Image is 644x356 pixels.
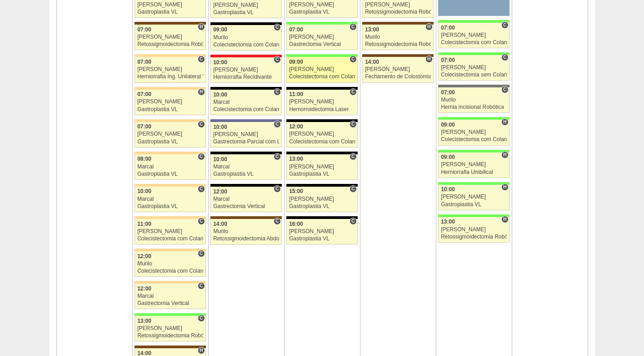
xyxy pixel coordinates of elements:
a: C 10:00 [PERSON_NAME] Gastrectomia Parcial com Linfadenectomia [210,122,281,147]
span: Hospital [501,151,508,158]
div: Key: Santa Joana [362,22,433,25]
a: C 07:00 [PERSON_NAME] Herniorrafia Ing. Unilateral VL [135,57,205,82]
div: Gastroplastia VL [289,9,355,15]
span: 09:00 [213,26,227,33]
span: Consultório [274,88,280,96]
div: Gastroplastia VL [137,171,203,177]
a: C 12:00 Murilo Colecistectomia com Colangiografia VL [135,251,205,277]
div: Gastroplastia VL [213,171,279,177]
div: Gastroplastia VL [137,107,203,112]
span: Hospital [198,347,205,354]
span: 07:00 [289,26,303,33]
div: [PERSON_NAME] [441,65,507,71]
span: 09:00 [441,122,455,128]
div: Colecistectomia com Colangiografia VL [441,137,507,142]
div: [PERSON_NAME] [137,2,203,8]
a: C 14:00 Murilo Retossigmoidectomia Abdominal VL [210,219,281,244]
div: Marcal [137,164,203,170]
div: Key: Brasil [286,54,357,57]
div: Gastroplastia VL [137,139,203,145]
div: Key: Santa Catarina [438,85,509,87]
div: Retossigmoidectomia Robótica [365,9,431,15]
div: [PERSON_NAME] [213,2,279,8]
span: Hospital [198,88,205,96]
div: Colecistectomia sem Colangiografia VL [441,72,507,78]
div: Fechamento de Colostomia ou Enterostomia [365,74,431,80]
span: Consultório [198,56,205,63]
a: C 09:00 [PERSON_NAME] Colecistectomia com Colangiografia VL [286,57,357,82]
a: C 07:00 [PERSON_NAME] Colecistectomia sem Colangiografia VL [438,55,509,81]
div: Gastroplastia VL [289,171,355,177]
div: [PERSON_NAME] [289,196,355,202]
div: Retossigmoidectomia Robótica [365,41,431,47]
a: C 07:00 [PERSON_NAME] Colecistectomia com Colangiografia VL [438,23,509,48]
div: Key: Blanc [210,22,281,25]
div: [PERSON_NAME] [213,67,279,73]
div: Murilo [213,35,279,41]
div: Key: Bartira [135,249,205,251]
span: 13:00 [441,219,455,225]
div: Retossigmoidectomia Robótica [137,41,203,47]
div: Key: Santa Joana [135,22,205,25]
span: 07:00 [137,91,151,97]
span: 09:00 [441,154,455,160]
div: [PERSON_NAME] [365,2,431,8]
span: 10:00 [213,156,227,163]
div: Gastroplastia VL [213,10,279,15]
div: Key: Blanc [286,152,357,154]
a: C 09:00 Murilo Colecistectomia com Colangiografia VL [210,25,281,51]
a: H 07:00 [PERSON_NAME] Retossigmoidectomia Robótica [135,25,205,50]
span: Consultório [501,54,508,61]
div: Marcal [213,164,279,170]
span: Consultório [198,185,205,193]
div: Key: Santa Joana [135,346,205,348]
div: Gastroplastia VL [289,203,355,209]
div: [PERSON_NAME] [289,164,355,170]
span: 09:00 [289,59,303,65]
span: Hospital [425,56,432,63]
div: Key: Blanc [210,87,281,90]
a: H 13:00 Murilo Retossigmoidectomia Robótica [362,25,433,50]
div: Key: Brasil [135,313,205,316]
span: Consultório [198,121,205,128]
span: Hospital [501,118,508,126]
a: H 09:00 [PERSON_NAME] Herniorrafia Umbilical [438,153,509,178]
span: 07:00 [137,59,151,65]
div: [PERSON_NAME] [289,131,355,137]
span: 10:00 [441,186,455,193]
div: Herniorrafia Umbilical [441,169,507,175]
span: Consultório [274,121,280,128]
div: [PERSON_NAME] [137,99,203,105]
div: [PERSON_NAME] [441,32,507,38]
span: Consultório [274,24,280,31]
div: Key: Blanc [286,87,357,90]
div: Key: Brasil [438,214,509,217]
span: Consultório [501,86,508,93]
div: Key: Bartira [135,87,205,90]
div: Marcal [137,196,203,202]
div: Key: Blanc [210,152,281,154]
span: 13:00 [289,156,303,162]
div: Key: Bartira [135,152,205,154]
div: [PERSON_NAME] [137,131,203,137]
span: 14:00 [365,59,379,65]
a: H 14:00 [PERSON_NAME] Fechamento de Colostomia ou Enterostomia [362,57,433,82]
div: Gastroplastia VL [137,9,203,15]
div: Key: Bartira [135,119,205,122]
div: Murilo [365,34,431,40]
a: C 08:00 Marcal Gastroplastia VL [135,154,205,180]
div: [PERSON_NAME] [441,227,507,233]
div: Key: Blanc [286,184,357,187]
div: [PERSON_NAME] [137,325,203,331]
span: 12:00 [137,253,151,259]
span: 11:00 [289,91,303,97]
span: Hospital [198,23,205,31]
span: Consultório [198,250,205,257]
a: H 10:00 [PERSON_NAME] Gastroplastia VL [438,185,509,210]
div: Key: Assunção [210,55,281,57]
a: C 13:00 [PERSON_NAME] Gastroplastia VL [286,154,357,180]
div: Herniorrafia Recidivante [213,74,279,80]
div: [PERSON_NAME] [289,99,355,105]
div: Key: Brasil [438,117,509,120]
span: 07:00 [441,89,455,96]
